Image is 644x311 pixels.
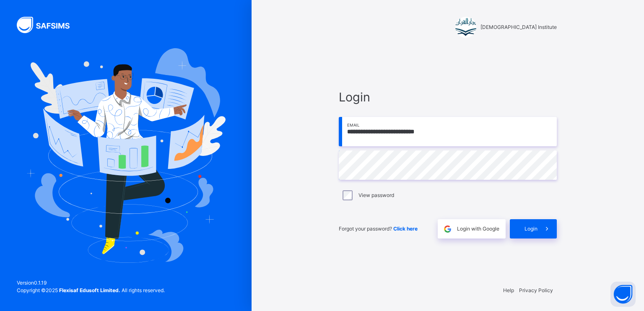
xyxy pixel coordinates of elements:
[339,88,557,106] span: Login
[339,225,418,232] span: Forgot your password?
[26,48,226,263] img: Hero Image
[17,279,165,287] span: Version 0.1.19
[503,287,514,293] a: Help
[525,225,538,233] span: Login
[358,192,394,199] label: View password
[443,224,452,234] img: google.396cfc9801f0270233282035f929180a.svg
[17,287,165,293] span: Copyright © 2025 All rights reserved.
[59,287,120,293] strong: Flexisaf Edusoft Limited.
[457,225,499,233] span: Login with Google
[610,282,636,307] button: Open asap
[17,17,80,33] img: SAFSIMS Logo
[519,287,553,293] a: Privacy Policy
[480,23,557,31] span: [DEMOGRAPHIC_DATA] Institute
[393,225,418,232] a: Click here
